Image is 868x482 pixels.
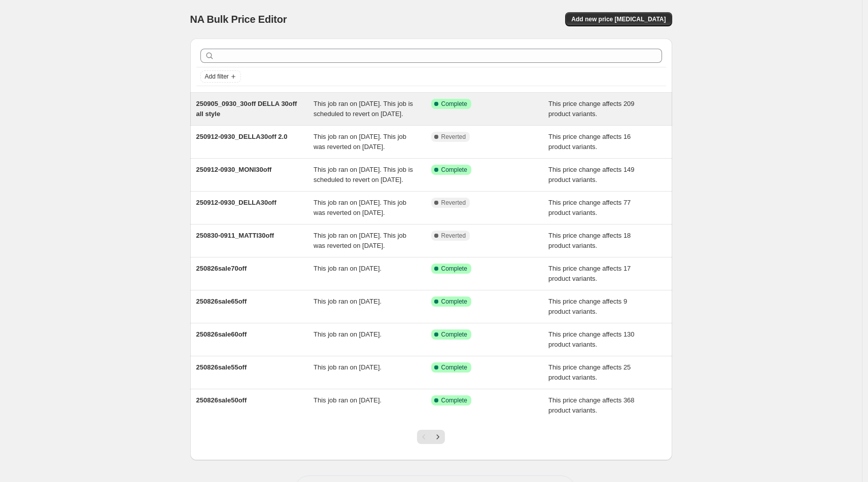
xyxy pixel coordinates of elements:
span: This price change affects 9 product variants. [548,298,627,315]
span: 250912-0930_DELLA30off 2.0 [196,133,288,140]
span: This job ran on [DATE]. This job is scheduled to revert on [DATE]. [314,166,413,183]
span: 250912-0930_MONI30off [196,166,272,173]
span: This price change affects 209 product variants. [548,100,635,118]
span: 250826sale60off [196,330,247,338]
span: This job ran on [DATE]. This job is scheduled to revert on [DATE]. [314,100,413,118]
span: 250826sale50off [196,396,247,404]
span: This job ran on [DATE]. This job was reverted on [DATE]. [314,133,406,151]
span: This job ran on [DATE]. [314,363,381,371]
span: NA Bulk Price Editor [190,14,287,25]
span: Complete [441,363,467,372]
span: This job ran on [DATE]. [314,265,381,272]
span: Complete [441,265,467,273]
span: This price change affects 149 product variants. [548,166,635,183]
span: This price change affects 16 product variants. [548,133,631,151]
span: 250905_0930_30off DELLA 30off all style [196,100,297,118]
span: This price change affects 18 product variants. [548,232,631,249]
span: This price change affects 25 product variants. [548,363,631,381]
span: 250826sale65off [196,298,247,305]
span: This price change affects 17 product variants. [548,265,631,282]
span: Complete [441,396,467,404]
span: Reverted [441,199,466,207]
span: Complete [441,100,467,108]
span: Add new price [MEDICAL_DATA] [571,15,666,23]
nav: Pagination [417,430,445,444]
span: Reverted [441,133,466,141]
button: Add filter [200,70,241,83]
button: Next [431,430,445,444]
span: Reverted [441,232,466,240]
span: This price change affects 130 product variants. [548,330,635,348]
span: Complete [441,330,467,339]
button: Add new price [MEDICAL_DATA] [565,12,672,26]
span: 250912-0930_DELLA30off [196,199,276,206]
span: This price change affects 368 product variants. [548,396,635,414]
span: Add filter [205,72,229,81]
span: Complete [441,166,467,174]
span: 250826sale55off [196,363,247,371]
span: 250826sale70off [196,265,247,272]
span: This job ran on [DATE]. [314,298,381,305]
span: This price change affects 77 product variants. [548,199,631,216]
span: This job ran on [DATE]. This job was reverted on [DATE]. [314,232,406,249]
span: This job ran on [DATE]. This job was reverted on [DATE]. [314,199,406,216]
span: Complete [441,298,467,306]
span: This job ran on [DATE]. [314,396,381,404]
span: This job ran on [DATE]. [314,330,381,338]
span: 250830-0911_MATTI30off [196,232,274,239]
